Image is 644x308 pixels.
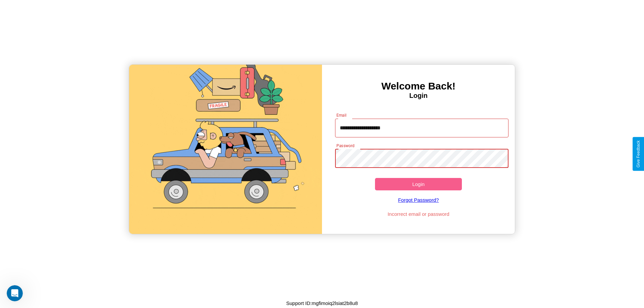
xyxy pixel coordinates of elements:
img: gif [129,65,322,234]
label: Password [336,143,354,148]
p: Incorrect email or password [332,209,505,219]
iframe: Intercom live chat [7,285,23,301]
label: Email [336,112,347,118]
p: Support ID: mgfimoiq2lsiat2b8u8 [286,299,358,308]
a: Forgot Password? [332,190,505,209]
div: Give Feedback [636,140,641,168]
h4: Login [322,92,515,100]
button: Login [375,178,462,190]
h3: Welcome Back! [322,80,515,92]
